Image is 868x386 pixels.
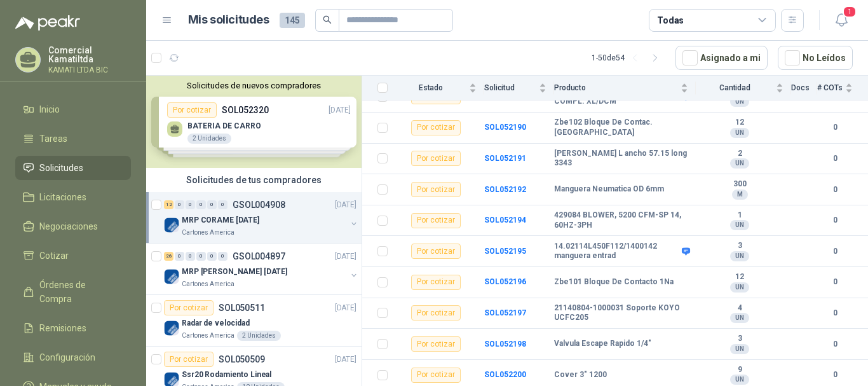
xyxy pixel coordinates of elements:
[39,350,95,364] span: Configuración
[196,200,206,209] div: 0
[188,11,269,29] h1: Mis solicitudes
[164,217,179,233] img: Company Logo
[484,123,526,132] a: SOL052190
[335,302,356,314] p: [DATE]
[484,216,526,224] a: SOL052194
[15,316,131,340] a: Remisiones
[657,13,684,27] div: Todas
[817,83,843,92] span: # COTs
[554,210,688,230] b: 429084 BLOWER, 5200 CFM-SP 14, 60HZ-3PH
[39,219,98,233] span: Negociaciones
[164,200,173,209] div: 12
[817,245,853,258] b: 0
[15,273,131,311] a: Órdenes de Compra
[696,365,783,375] b: 9
[151,81,356,90] button: Solicitudes de nuevos compradores
[817,153,853,165] b: 0
[164,352,214,367] div: Por cotizar
[335,251,356,263] p: [DATE]
[484,340,526,348] a: SOL052198
[182,279,234,289] p: Cartones America
[182,317,250,329] p: Radar de velocidad
[554,83,678,92] span: Producto
[554,149,688,169] b: [PERSON_NAME] L ancho 57.15 long 3343
[791,76,817,100] th: Docs
[484,154,526,163] a: SOL052191
[164,249,359,289] a: 26 0 0 0 0 0 GSOL004897[DATE] Company LogoMRP [PERSON_NAME] [DATE]Cartones America
[484,83,536,92] span: Solicitud
[484,76,554,100] th: Solicitud
[48,66,131,74] p: KAMATI LTDA BIC
[39,278,119,306] span: Órdenes de Compra
[218,252,227,261] div: 0
[15,97,131,121] a: Inicio
[484,277,526,286] a: SOL052196
[817,121,853,134] b: 0
[730,375,749,385] div: UN
[730,282,749,293] div: UN
[15,127,131,151] a: Tareas
[146,295,362,347] a: Por cotizarSOL050511[DATE] Company LogoRadar de velocidadCartones America2 Unidades
[233,252,285,261] p: GSOL004897
[730,97,749,107] div: UN
[830,9,853,32] button: 1
[395,76,484,100] th: Estado
[554,184,664,195] b: Manguera Neumatica OD 6mm
[554,242,679,261] b: 14.02114L450F112/1400142 manguera entrad
[164,300,214,315] div: Por cotizar
[39,102,60,116] span: Inicio
[335,354,356,366] p: [DATE]
[696,149,783,159] b: 2
[186,252,195,261] div: 0
[164,252,173,261] div: 26
[411,213,461,228] div: Por cotizar
[411,182,461,197] div: Por cotizar
[182,228,234,238] p: Cartones America
[15,185,131,209] a: Licitaciones
[696,179,783,190] b: 300
[554,370,607,380] b: Cover 3" 1200
[592,48,665,68] div: 1 - 50 de 54
[730,128,749,138] div: UN
[696,118,783,128] b: 12
[175,252,184,261] div: 0
[484,185,526,194] a: SOL052192
[484,370,526,379] b: SOL052200
[39,321,86,335] span: Remisiones
[730,158,749,169] div: UN
[484,92,526,101] a: SOL052189
[730,220,749,230] div: UN
[696,272,783,282] b: 12
[554,339,651,349] b: Valvula Escape Rapido 1/4"
[175,200,184,209] div: 0
[164,321,179,336] img: Company Logo
[730,344,749,354] div: UN
[39,190,86,204] span: Licitaciones
[323,15,332,24] span: search
[182,266,287,278] p: MRP [PERSON_NAME] [DATE]
[207,252,217,261] div: 0
[219,303,265,312] p: SOL050511
[196,252,206,261] div: 0
[280,13,305,28] span: 145
[164,197,359,238] a: 12 0 0 0 0 0 GSOL004908[DATE] Company LogoMRP CORAME [DATE]Cartones America
[186,200,195,209] div: 0
[817,307,853,319] b: 0
[817,369,853,381] b: 0
[484,247,526,256] a: SOL052195
[218,200,227,209] div: 0
[411,275,461,290] div: Por cotizar
[237,331,281,341] div: 2 Unidades
[39,132,67,146] span: Tareas
[15,214,131,238] a: Negociaciones
[554,118,688,137] b: Zbe102 Bloque De Contac. [GEOGRAPHIC_DATA]
[484,308,526,317] b: SOL052197
[182,214,259,226] p: MRP CORAME [DATE]
[15,156,131,180] a: Solicitudes
[732,190,748,200] div: M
